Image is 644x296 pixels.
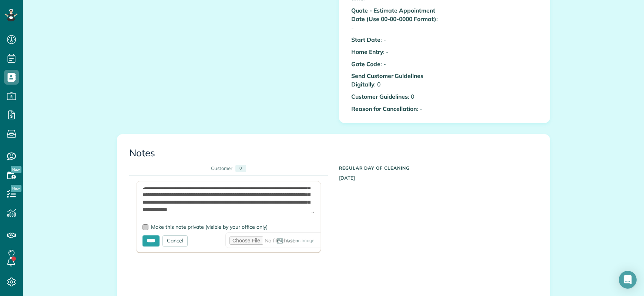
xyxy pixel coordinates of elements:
[619,271,637,289] div: Open Intercom Messenger
[351,92,439,101] p: : 0
[11,166,21,173] span: New
[351,72,423,88] b: Send Customer Guidelines Digitally
[162,235,188,246] div: Cancel
[129,148,538,159] h3: Notes
[11,185,21,192] span: New
[351,36,380,43] b: Start Date
[351,105,439,113] p: : -
[351,48,439,56] p: : -
[351,48,383,55] b: Home Entry
[235,165,246,172] div: 0
[351,60,380,68] b: Gate Code
[351,35,439,44] p: : -
[351,93,408,100] b: Customer Guidelines
[351,7,436,23] b: Quote - Estimate Appointment Date (Use 00-00-0000 Format)
[151,224,268,230] span: Make this note private (visible by your office only)
[351,60,439,68] p: : -
[211,165,232,172] div: Customer
[351,6,439,32] p: : -
[339,166,538,170] h5: Regular day of cleaning
[351,72,439,89] p: : 0
[333,162,543,181] div: [DATE]
[351,105,417,112] b: Reason for Cancellation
